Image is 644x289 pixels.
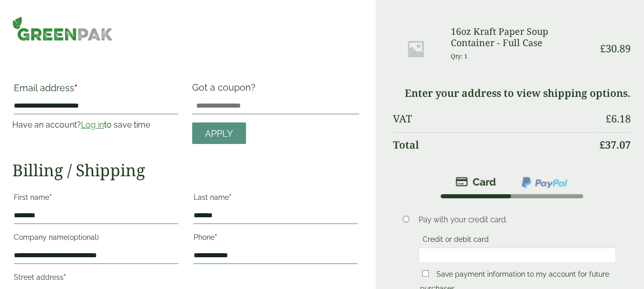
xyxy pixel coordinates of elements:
p: Pay with your credit card. [419,214,616,225]
label: Email address [14,84,178,98]
img: stripe.png [455,176,496,188]
span: £ [606,112,611,126]
small: Qty: 1 [450,52,467,60]
h2: Billing / Shipping [12,160,359,180]
label: First name [14,190,178,208]
label: Company name [14,230,178,247]
img: GreenPak Supplies [12,16,113,41]
label: Last name [194,190,358,208]
span: £ [599,138,605,152]
span: (optional) [68,233,99,241]
iframe: Secure card payment input frame [422,251,613,260]
abbr: required [215,233,217,241]
img: ppcp-gateway.png [521,176,568,189]
abbr: required [229,193,232,201]
a: Apply [192,122,246,144]
label: Got a coupon? [192,82,260,98]
bdi: 6.18 [606,112,631,126]
p: Have an account? to save time [12,119,180,131]
abbr: required [64,273,66,281]
abbr: required [49,193,52,201]
h3: 16oz Kraft Paper Soup Container - Full Case [450,26,592,48]
label: Phone [194,230,358,247]
th: VAT [393,107,592,131]
a: Log in [81,120,104,130]
th: Total [393,132,592,157]
bdi: 30.89 [600,42,631,55]
bdi: 37.07 [599,138,631,152]
abbr: required [74,82,77,93]
label: Credit or debit card [419,235,493,246]
span: Apply [205,128,233,139]
img: Placeholder [393,26,438,71]
td: Enter your address to view shipping options. [393,81,631,106]
label: Street address [14,270,178,287]
span: £ [600,42,606,55]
